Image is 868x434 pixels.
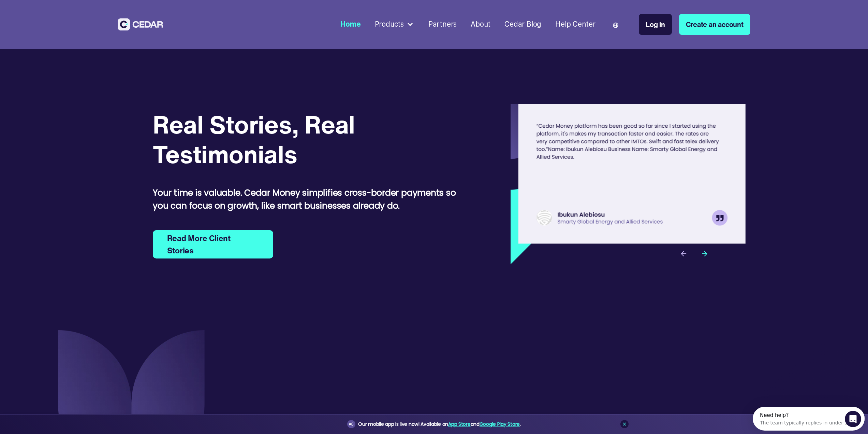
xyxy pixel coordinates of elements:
[480,421,520,428] a: Google Play Store
[555,19,595,30] div: Help Center
[375,19,404,30] div: Products
[646,19,665,30] div: Log in
[153,110,475,169] div: Real Stories, Real Testimonials
[613,23,618,28] img: world icon
[501,16,545,33] a: Cedar Blog
[153,187,456,212] strong: Your time is valuable. Cedar Money simplifies cross-border payments so you can focus on growth, l...
[673,243,694,264] div: previous slide
[845,411,861,427] iframe: Intercom live chat
[467,16,494,33] a: About
[153,230,273,258] a: Read More Client Stories
[511,104,746,264] img: Testimonial
[167,232,259,256] strong: Read More Client Stories
[425,16,460,33] a: Partners
[753,407,865,431] iframe: Intercom live chat discovery launcher
[337,16,364,33] a: Home
[3,3,118,22] div: Open Intercom Messenger
[511,104,715,264] div: carousel
[471,19,490,30] div: About
[7,6,98,11] div: Need help?
[511,104,746,264] div: 1 of 3
[552,16,599,33] a: Help Center
[428,19,457,30] div: Partners
[340,19,361,30] div: Home
[504,19,541,30] div: Cedar Blog
[694,243,715,264] div: next slide
[371,16,418,33] div: Products
[679,14,750,35] a: Create an account
[7,11,98,18] div: The team typically replies in under 1h
[349,421,354,427] img: announcement
[639,14,672,35] a: Log in
[358,420,520,429] div: Our mobile app is live now! Available on and .
[448,421,470,428] a: App Store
